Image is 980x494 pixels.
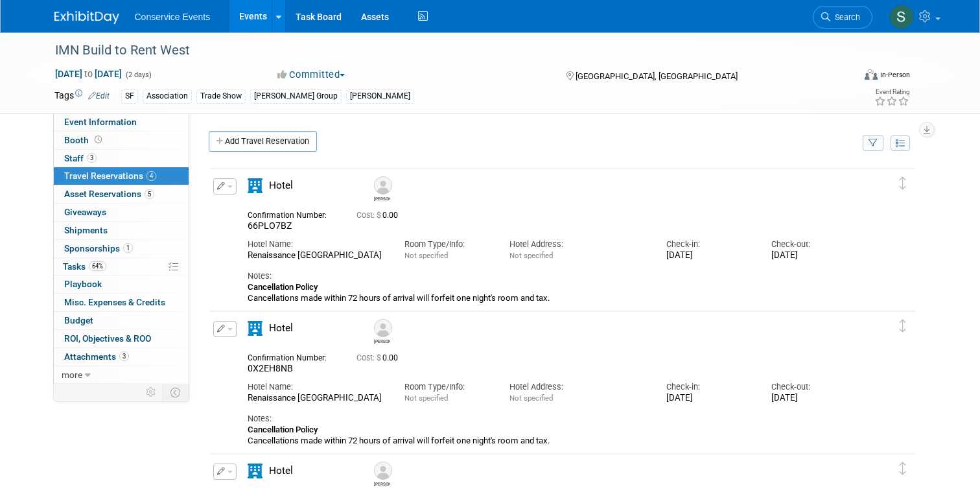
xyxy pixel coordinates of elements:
div: Cancellations made within 72 hours of arrival will forfeit one night's room and tax. [248,425,857,446]
span: Not specified [404,251,448,260]
div: Cancellations made within 72 hours of arrival will forfeit one night's room and tax. [248,282,857,303]
div: Renaissance [GEOGRAPHIC_DATA] [248,250,385,261]
a: Add Travel Reservation [209,131,317,152]
span: Staff [64,153,97,163]
span: Booth not reserved yet [92,135,104,145]
span: Hotel [269,322,293,334]
b: Cancellation Policy [248,425,318,434]
span: more [62,370,82,380]
div: [DATE] [666,393,752,404]
a: Attachments3 [54,348,189,366]
div: IMN Build to Rent West [51,39,837,62]
span: 64% [89,261,106,271]
div: Hotel Address: [509,381,647,393]
span: 0X2EH8NB [248,363,293,373]
span: Hotel [269,465,293,476]
span: 3 [119,351,129,361]
div: [DATE] [771,393,857,404]
span: to [82,69,95,79]
span: Search [830,12,860,22]
div: Notes: [248,270,857,282]
a: Edit [88,91,110,100]
div: Kimberly Watkins [371,319,393,344]
div: Check-in: [666,381,752,393]
i: Click and drag to move item [900,177,906,190]
span: Not specified [509,394,553,403]
span: (2 days) [124,71,152,79]
div: Check-out: [771,239,857,250]
span: 0.00 [356,211,403,220]
span: Misc. Expenses & Credits [64,297,165,307]
div: Confirmation Number: [248,349,337,363]
td: Tags [54,89,110,104]
img: Kimberly Watkins [374,319,392,337]
div: [PERSON_NAME] [346,89,414,103]
img: Mike Heap [374,462,392,480]
img: Format-Inperson.png [865,69,878,80]
div: Hotel Name: [248,381,385,393]
span: Shipments [64,225,108,235]
span: Cost: $ [356,211,382,220]
span: Sponsorships [64,243,133,253]
span: Budget [64,315,93,325]
div: Renaissance [GEOGRAPHIC_DATA] [248,393,385,404]
div: Association [143,89,192,103]
div: Check-in: [666,239,752,250]
div: Event Format [784,67,910,87]
div: Room Type/Info: [404,239,490,250]
a: Misc. Expenses & Credits [54,294,189,311]
span: Playbook [64,279,102,289]
span: 3 [87,153,97,163]
span: Asset Reservations [64,189,154,199]
div: Ian Clark [371,176,393,202]
div: Mike Heap [374,480,390,487]
span: Conservice Events [135,12,211,22]
div: Confirmation Number: [248,207,337,220]
span: 66PLO7BZ [248,220,292,231]
a: Sponsorships1 [54,240,189,257]
span: Booth [64,135,104,145]
span: Attachments [64,351,129,362]
span: Not specified [404,394,448,403]
a: Shipments [54,222,189,239]
div: [DATE] [771,250,857,261]
div: Notes: [248,413,857,425]
span: Travel Reservations [64,171,156,181]
div: Event Rating [874,89,909,95]
span: Not specified [509,251,553,260]
div: [PERSON_NAME] Group [250,89,342,103]
a: ROI, Objectives & ROO [54,330,189,347]
a: Search [813,6,872,29]
img: Savannah Doctor [889,5,914,29]
a: Staff3 [54,150,189,167]
span: 1 [123,243,133,253]
i: Hotel [248,321,262,336]
div: Room Type/Info: [404,381,490,393]
a: Asset Reservations5 [54,185,189,203]
div: [DATE] [666,250,752,261]
a: Travel Reservations4 [54,167,189,185]
button: Committed [273,68,350,82]
td: Toggle Event Tabs [162,384,189,401]
div: Ian Clark [374,194,390,202]
div: Hotel Address: [509,239,647,250]
a: more [54,366,189,384]
div: Trade Show [196,89,246,103]
i: Click and drag to move item [900,320,906,333]
img: ExhibitDay [54,11,119,24]
a: Giveaways [54,204,189,221]
td: Personalize Event Tab Strip [140,384,163,401]
div: Kimberly Watkins [374,337,390,344]
div: In-Person [880,70,910,80]
a: Event Information [54,113,189,131]
i: Click and drag to move item [900,462,906,475]
div: SF [121,89,138,103]
a: Tasks64% [54,258,189,276]
span: Cost: $ [356,353,382,362]
i: Filter by Traveler [869,139,878,148]
span: ROI, Objectives & ROO [64,333,151,344]
div: Check-out: [771,381,857,393]
span: Hotel [269,180,293,191]
i: Hotel [248,464,262,478]
a: Budget [54,312,189,329]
